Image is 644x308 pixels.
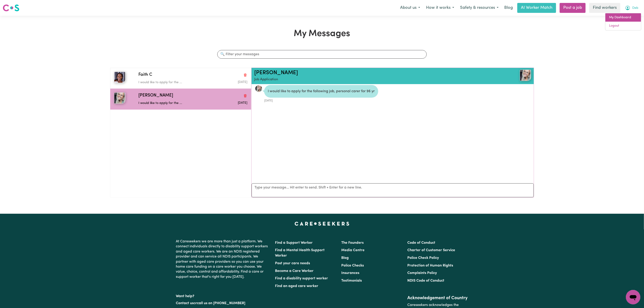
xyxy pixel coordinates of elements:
a: Careseekers home page [295,222,349,225]
div: My Account [605,13,641,30]
div: I would like to apply for the following job, personal carer for 96 yr [264,85,378,98]
p: Want help? [176,292,270,299]
button: Julia B[PERSON_NAME]Delete conversationI would like to apply for the ...Message sent on September... [110,89,251,109]
h2: Acknowledgement of Country [407,295,468,301]
button: Delete conversation [243,93,247,99]
p: At Careseekers we are more than just a platform. We connect individuals directly to disability su... [176,237,270,281]
a: Police Check Policy [407,256,439,260]
a: Julia B [485,70,531,81]
a: Find workers [589,3,620,13]
a: Media Centre [341,248,364,252]
a: Police Checks [341,264,364,267]
span: Message sent on September 5, 2025 [238,101,247,104]
button: How it works [423,3,457,13]
a: Protection of Human Rights [407,264,453,267]
button: Safety & resources [457,3,502,13]
button: About us [397,3,423,13]
a: Find a Mental Health Support Worker [275,248,325,257]
a: Post a job [560,3,586,13]
button: Faith CFaith CDelete conversationI would like to apply for the ...Message sent on September 2, 2025 [110,68,251,89]
a: View Julia B's profile [255,85,262,92]
a: The Founders [341,241,364,245]
a: Find an aged care worker [275,284,319,288]
span: Faith C [138,72,152,78]
a: [PERSON_NAME] [254,70,298,76]
a: AI Worker Match [517,3,556,13]
a: Careseekers logo [3,3,19,13]
a: Contact us [176,301,194,305]
p: Job Application [254,77,485,82]
img: Faith C [114,72,125,83]
h1: My Messages [110,28,534,39]
a: Find a disability support worker [275,277,328,280]
a: Code of Conduct [407,241,435,245]
input: 🔍 Filter your messages [217,50,426,59]
a: Insurances [341,271,359,275]
a: Logout [605,22,641,30]
a: Complaints Policy [407,271,437,275]
p: or [176,299,270,308]
img: Careseekers logo [3,4,19,12]
span: [PERSON_NAME] [138,92,173,99]
span: Deb [632,6,638,11]
img: View Julia B's profile [520,70,531,81]
a: Find a Support Worker [275,241,313,245]
div: [DATE] [264,98,378,103]
a: Testimonials [341,279,362,283]
button: My Account [622,3,641,13]
a: Post your care needs [275,262,310,265]
a: My Dashboard [605,13,641,22]
button: Delete conversation [243,72,247,78]
a: Charter of Customer Service [407,248,455,252]
iframe: Button to launch messaging window, conversation in progress [626,290,640,304]
a: call us on [PHONE_NUMBER] [197,301,245,305]
a: Blog [502,3,516,13]
span: Message sent on September 2, 2025 [238,81,247,84]
img: Julia B [114,92,125,104]
a: Blog [341,256,349,260]
a: NDIS Code of Conduct [407,279,444,283]
a: Become a Care Worker [275,269,314,273]
p: I would like to apply for the ... [138,101,211,106]
p: I would like to apply for the ... [138,80,211,85]
img: 1C7C63709AD512870AD4503621143AF2_avatar_blob [255,85,262,92]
